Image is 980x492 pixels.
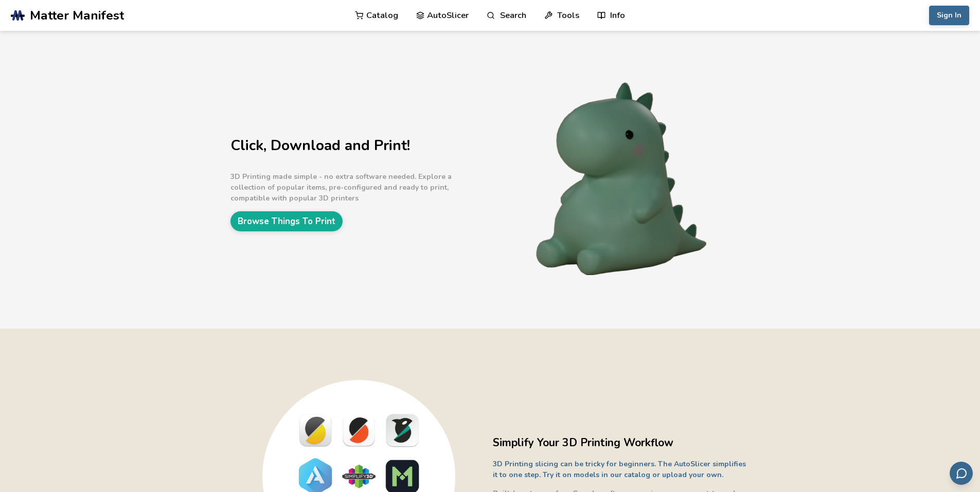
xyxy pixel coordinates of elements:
span: Matter Manifest [30,8,124,23]
button: Send feedback via email [950,462,973,485]
h1: Click, Download and Print! [230,138,488,154]
h2: Simplify Your 3D Printing Workflow [493,435,750,451]
p: 3D Printing slicing can be tricky for beginners. The AutoSlicer simplifies it to one step. Try it... [493,459,750,480]
a: Browse Things To Print [230,211,343,231]
p: 3D Printing made simple - no extra software needed. Explore a collection of popular items, pre-co... [230,171,488,204]
button: Sign In [929,6,969,25]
